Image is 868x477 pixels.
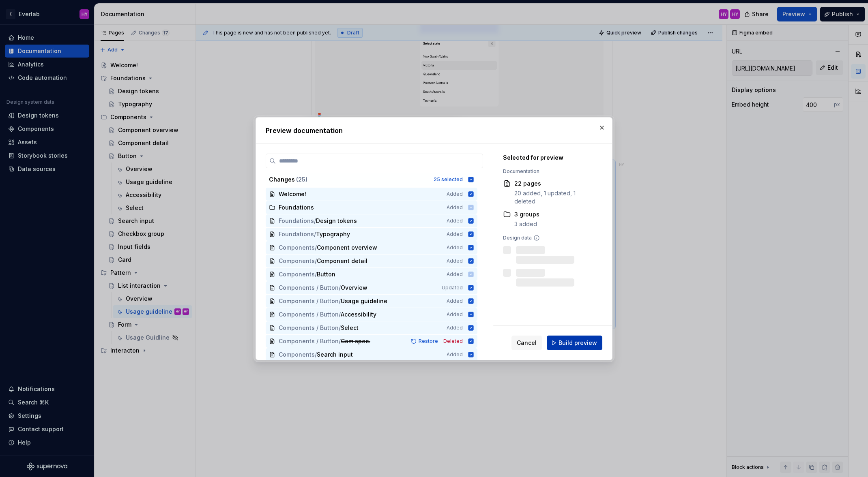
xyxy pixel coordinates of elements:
span: Typography [316,230,350,238]
span: Accessibility [341,310,376,319]
div: Selected for preview [503,154,598,162]
span: Design tokens [316,217,357,225]
span: / [339,310,341,319]
div: 22 pages [514,180,598,188]
span: Components / Button [279,284,339,292]
h2: Preview documentation [266,126,602,135]
div: 3 groups [514,210,539,218]
span: Added [447,325,463,331]
span: Updated [442,284,463,291]
span: Components [279,244,315,252]
span: / [339,297,341,305]
button: Build preview [547,336,602,350]
span: Components [279,351,315,359]
span: / [314,217,316,225]
span: Added [447,244,463,251]
span: Components / Button [279,310,339,319]
span: Component detail [317,257,367,265]
span: Added [447,218,463,224]
div: 25 selected [434,176,463,183]
div: 20 added, 1 updated, 1 deleted [514,189,598,205]
span: Foundations [279,230,314,238]
span: Restore [419,338,438,344]
span: Usage guideline [341,297,387,305]
span: / [339,337,341,345]
span: Added [447,311,463,318]
div: Design data [503,235,598,241]
span: Welcome! [279,190,306,198]
span: / [315,244,317,252]
span: Deleted [443,338,463,344]
span: Foundations [279,217,314,225]
span: Components [279,257,315,265]
button: Cancel [511,336,542,350]
span: / [339,284,341,292]
span: Search input [317,351,353,359]
span: / [339,324,341,332]
div: 3 added [514,220,539,228]
span: Added [447,298,463,304]
span: Components / Button [279,297,339,305]
span: Added [447,191,463,197]
span: ( 25 ) [296,176,307,183]
span: Added [447,231,463,237]
button: Restore [408,337,442,345]
span: Cancel [517,339,537,347]
span: / [315,351,317,359]
span: Added [447,351,463,358]
span: Com spec. [341,337,370,345]
span: Component overview [317,244,377,252]
span: Components / Button [279,337,339,345]
div: Changes [269,175,429,184]
span: / [315,257,317,265]
span: Select [341,324,359,332]
span: Overview [341,284,367,292]
span: Added [447,258,463,264]
span: / [314,230,316,238]
span: Components / Button [279,324,339,332]
div: Documentation [503,168,598,175]
span: Build preview [559,339,597,347]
